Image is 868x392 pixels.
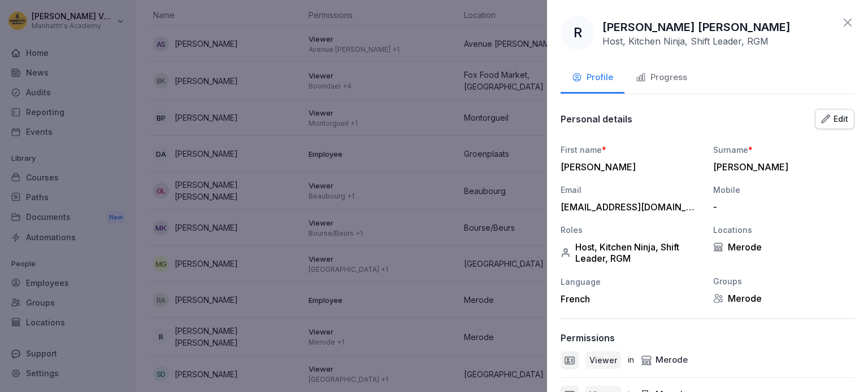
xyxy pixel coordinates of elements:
[713,161,849,173] div: [PERSON_NAME]
[561,201,696,213] div: [EMAIL_ADDRESS][DOMAIN_NAME]
[561,144,702,156] div: First name
[561,241,702,264] div: Host, Kitchen Ninja, Shift Leader, RGM
[572,71,613,84] div: Profile
[561,113,632,125] p: Personal details
[713,224,854,236] div: Locations
[821,113,848,125] div: Edit
[602,19,791,36] p: [PERSON_NAME] [PERSON_NAME]
[561,184,702,196] div: Email
[641,354,688,367] div: Merode
[713,201,849,213] div: -
[561,293,702,305] div: French
[561,332,615,343] p: Permissions
[713,293,854,304] div: Merode
[602,36,769,47] p: Host, Kitchen Ninja, Shift Leader, RGM
[713,144,854,156] div: Surname
[815,109,854,129] button: Edit
[713,184,854,196] div: Mobile
[589,354,617,366] p: Viewer
[636,71,687,84] div: Progress
[561,16,594,50] div: R
[561,161,696,173] div: [PERSON_NAME]
[561,63,624,94] button: Profile
[561,224,702,236] div: Roles
[624,63,698,94] button: Progress
[628,354,634,367] p: in
[561,276,702,288] div: Language
[713,275,854,287] div: Groups
[713,241,854,253] div: Merode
